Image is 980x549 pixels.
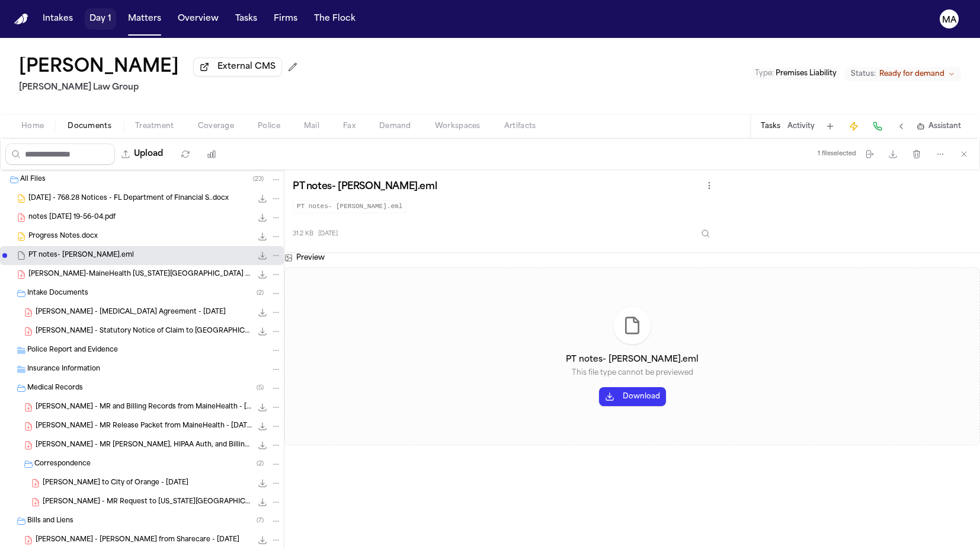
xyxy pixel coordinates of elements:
span: [PERSON_NAME] - [PERSON_NAME] from Sharecare - [DATE] [36,535,239,545]
button: Download L. Wynne - LOR to City of Orange - 4.20.24 [257,477,268,489]
span: [PERSON_NAME]-MaineHealth [US_STATE][GEOGRAPHIC_DATA] - Bill.pdf [28,270,252,280]
span: ( 2 ) [257,290,264,296]
h3: PT notes- [PERSON_NAME].eml [293,181,437,193]
span: Coverage [198,122,234,131]
button: Firms [269,8,302,30]
div: 1 file selected [818,150,856,158]
button: Download L. Wynne - Bill from Sharecare - 5.3.25 [257,534,268,546]
span: [PERSON_NAME] - Statutory Notice of Claim to [GEOGRAPHIC_DATA] - [DATE] [36,327,252,337]
button: Tasks [761,122,780,131]
span: Police Report and Evidence [27,346,118,356]
button: Edit Type: Premises Liability [751,68,840,79]
span: ( 7 ) [257,518,264,524]
button: Change status from Ready for demand [845,67,961,81]
button: External CMS [193,58,282,76]
button: Download Wynne-MaineHealth Maine Medical Center - Bill.pdf [257,269,268,280]
button: Download L. Wynne - MR Release Packet from MaineHealth - 2.12.25 to 2.25.25 [257,420,268,432]
p: This file type cannot be previewed [572,368,693,378]
button: Edit matter name [19,57,179,78]
span: Status: [851,69,876,79]
span: [DATE] - 768.28 Notices - FL Department of Financial S..docx [28,194,229,204]
button: Matters [123,8,166,30]
span: Intake Documents [27,289,88,299]
a: Home [14,14,28,25]
span: Workspaces [435,122,481,131]
span: [PERSON_NAME] - [MEDICAL_DATA] Agreement - [DATE] [36,308,226,318]
h3: Preview [296,253,325,263]
span: All Files [20,175,46,185]
button: Download PT notes- Lauren Wynne.eml [257,250,268,261]
span: External CMS [217,61,276,73]
button: Download L. Wynne - MR Request, HIPAA Auth, and Billing from Southern Maine Medical Center - 4.20... [257,439,268,451]
span: Demand [379,122,411,131]
span: Medical Records [27,384,83,394]
span: [PERSON_NAME] to City of Orange - [DATE] [43,478,188,489]
span: Home [21,122,44,131]
span: Premises Liability [776,70,837,77]
button: Download L. Wynne - Statutory Notice of Claim to Orange County - 6.9.25 [257,325,268,337]
button: Make a Call [869,118,886,135]
button: The Flock [309,8,360,30]
button: Tasks [230,8,262,30]
button: Download L. Wynne - Retainer Agreement - 5.7.24 [257,307,268,318]
span: Assistant [928,122,961,131]
span: PT notes- [PERSON_NAME].eml [28,251,134,261]
text: MA [942,16,957,24]
span: [PERSON_NAME] - MR and Billing Records from MaineHealth - [DATE] to [DATE] [36,403,252,413]
button: Assistant [917,122,961,131]
span: Police [258,122,280,131]
button: Download 2024.11.27 - 768.28 Notices - FL Department of Financial S..docx [257,193,268,205]
h4: PT notes- [PERSON_NAME].eml [566,354,699,366]
span: Progress Notes.docx [28,232,98,242]
button: Add Task [822,118,838,135]
span: ( 2 ) [257,461,264,467]
span: Fax [343,122,356,131]
span: ( 5 ) [257,385,264,391]
button: Create Immediate Task [846,118,862,135]
span: notes [DATE] 19-56-04.pdf [28,213,116,223]
button: Upload [115,143,170,165]
button: Day 1 [85,8,116,30]
span: Mail [304,122,319,131]
span: Insurance Information [27,365,100,375]
button: Download notes 2025-08-12 19-56-04.pdf [257,212,268,224]
span: [PERSON_NAME] - MR [PERSON_NAME], HIPAA Auth, and Billing from [GEOGRAPHIC_DATA][US_STATE] - [DAT... [36,441,252,451]
img: Finch Logo [14,14,28,25]
span: Bills and Liens [27,516,73,526]
h2: [PERSON_NAME] Law Group [19,81,302,95]
span: [DATE] [318,229,338,238]
button: Download L. Wynne - MR and Billing Records from MaineHealth - 5.16.24 to 6.6.24 [257,401,268,413]
span: Documents [68,122,111,131]
input: Search files [5,143,115,165]
button: Download L. Wynne - MR Request to Maine Health Medical Center - 2.12.25 [257,496,268,508]
span: Treatment [135,122,174,131]
button: Intakes [38,8,78,30]
button: Activity [787,122,815,131]
code: PT notes- [PERSON_NAME].eml [293,200,406,213]
h1: [PERSON_NAME] [19,57,179,78]
span: Type : [755,70,774,77]
span: [PERSON_NAME] - MR Release Packet from MaineHealth - [DATE] to [DATE] [36,422,252,432]
button: Download [599,387,666,406]
span: Ready for demand [879,69,944,79]
span: 31.2 KB [293,229,313,238]
button: Download Progress Notes.docx [257,231,268,242]
span: ( 23 ) [253,176,264,183]
button: Overview [173,8,223,30]
span: Correspondence [34,459,91,470]
span: Artifacts [504,122,536,131]
span: [PERSON_NAME] - MR Request to [US_STATE][GEOGRAPHIC_DATA] - [DATE] [43,497,252,507]
button: Inspect [695,223,716,244]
